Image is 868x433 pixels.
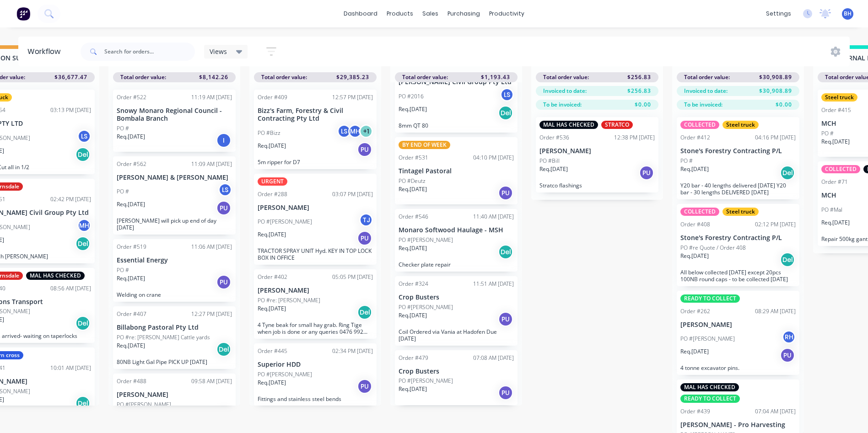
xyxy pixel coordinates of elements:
div: Order #445 [258,347,287,355]
p: PO #[PERSON_NAME] [399,303,453,311]
div: Order #40205:05 PM [DATE][PERSON_NAME]PO #re: [PERSON_NAME]Req.[DATE]Del4 Tyne beak for small hay... [254,269,377,339]
span: Total order value: [261,73,307,81]
p: Snowy Monaro Regional Council - Bombala Branch [117,107,232,123]
div: PU [216,201,231,215]
span: Views [210,47,227,56]
p: Req. [DATE] [117,200,145,208]
div: LS [337,124,351,138]
p: [PERSON_NAME] [539,147,655,155]
div: Steel truck [722,208,759,216]
p: PO # [117,124,129,133]
div: LS [77,129,91,143]
div: Order #412 [680,134,710,142]
div: 08:29 AM [DATE] [755,307,796,315]
div: Steel truck [722,121,759,129]
p: PO #Bill [539,157,560,165]
p: Monaro Softwood Haulage - MSH [399,226,514,234]
div: 11:40 AM [DATE] [473,213,514,221]
div: READY TO COLLECT [680,395,740,403]
div: MH [77,219,91,232]
p: PO # [117,187,129,196]
div: Order #519 [117,243,146,251]
div: URGENTOrder #28803:07 PM [DATE][PERSON_NAME]PO #[PERSON_NAME]TJReq.[DATE]PUTRACTOR SPRAY UNIT Hyd... [254,174,377,265]
p: [PERSON_NAME] will pick up end of day [DATE] [117,217,232,231]
span: $0.00 [776,101,792,109]
div: COLLECTED [680,208,719,216]
p: Req. [DATE] [680,252,709,260]
p: Req. [DATE] [399,385,427,393]
span: Total order value: [120,73,166,81]
div: MH [348,124,362,138]
div: Del [498,245,513,259]
div: Order #54611:40 AM [DATE]Monaro Softwood Haulage - MSHPO #[PERSON_NAME]Req.[DATE]DelChecker plate... [395,209,518,272]
p: PO # [821,129,834,138]
p: All below collected [DATE] except 20pcs 100NB round caps - to be collected [DATE] [680,269,796,283]
div: Order #522 [117,93,146,102]
p: 5m ripper for D7 [258,159,373,166]
span: Total order value: [402,73,448,81]
div: Order #40712:27 PM [DATE]Billabong Pastoral Pty LtdPO #re: [PERSON_NAME] Cattle yardsReq.[DATE]De... [113,306,236,369]
p: Welding on crane [117,291,232,298]
div: READY TO COLLECTOrder #26208:29 AM [DATE][PERSON_NAME]PO #[PERSON_NAME]RHReq.[DATE]PU4 tonne exca... [677,291,799,375]
div: COLLECTEDSteel truckOrder #40802:12 PM [DATE]Stone's Forestry Contracting P/LPO #re Quote / Order... [677,204,799,286]
div: 12:57 PM [DATE] [332,93,373,102]
div: PU [498,312,513,326]
p: PO #Bizz [258,129,280,137]
div: COLLECTED [680,121,719,129]
p: Req. [DATE] [258,379,286,387]
div: 11:19 AM [DATE] [191,93,232,102]
div: 05:05 PM [DATE] [332,273,373,281]
p: [PERSON_NAME] [258,287,373,294]
div: PU [498,385,513,400]
p: Fittings and stainless steel bends [258,396,373,402]
div: PU [639,166,654,180]
div: BY END OF WEEK [399,141,450,149]
div: 09:58 AM [DATE] [191,377,232,385]
div: 04:16 PM [DATE] [755,134,796,142]
p: 4 tonne excavator pins. [680,364,796,371]
p: [PERSON_NAME] & [PERSON_NAME] [117,174,232,182]
p: Stone's Forestry Contracting P/L [680,234,796,242]
p: Stone's Forestry Contracting P/L [680,147,796,155]
div: 11:09 AM [DATE] [191,160,232,168]
span: $8,142.26 [199,73,228,81]
p: Req. [DATE] [117,274,145,283]
p: PO #[PERSON_NAME] [258,370,312,379]
p: Req. [DATE] [399,105,427,113]
span: $1,193.43 [481,73,510,81]
p: Req. [DATE] [539,165,568,173]
div: Order #546 [399,213,428,221]
div: 12:38 PM [DATE] [614,134,655,142]
div: productivity [485,7,529,21]
div: Order #52211:19 AM [DATE]Snowy Monaro Regional Council - Bombala BranchPO #Req.[DATE]I [113,90,236,152]
span: BH [844,10,852,18]
p: [PERSON_NAME] - Pro Harvesting [680,421,796,429]
div: 02:34 PM [DATE] [332,347,373,355]
div: 12:27 PM [DATE] [191,310,232,318]
p: Billabong Pastoral Pty Ltd [117,324,232,331]
p: Req. [DATE] [258,142,286,150]
div: PU [780,348,795,363]
p: PO #Deutz [399,177,426,185]
p: PO #re: [PERSON_NAME] Cattle yards [117,333,210,342]
p: PO # [117,266,129,274]
div: 07:04 AM [DATE] [755,407,796,416]
p: PO #re: [PERSON_NAME] [258,296,320,305]
p: PO #[PERSON_NAME] [680,335,735,343]
p: Req. [DATE] [399,185,427,193]
p: Req. [DATE] [117,133,145,141]
div: Order #51911:06 AM [DATE]Essential EnergyPO #Req.[DATE]PUWelding on crane [113,239,236,302]
div: 03:13 PM [DATE] [50,106,91,114]
p: 4 Tyne beak for small hay grab. Ring Tige when job is done or any queries 0476 992 683 [258,321,373,335]
p: PO #2016 [399,92,424,101]
div: PU [357,231,372,246]
div: Order #324 [399,280,428,288]
span: $36,677.47 [54,73,87,81]
div: 03:07 PM [DATE] [332,190,373,198]
div: Del [780,252,795,267]
p: PO #re Quote / Order 408 [680,244,746,252]
div: Order #439 [680,407,710,416]
div: PU [498,186,513,200]
p: PO #[PERSON_NAME] [399,236,453,244]
p: [PERSON_NAME] [680,321,796,329]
